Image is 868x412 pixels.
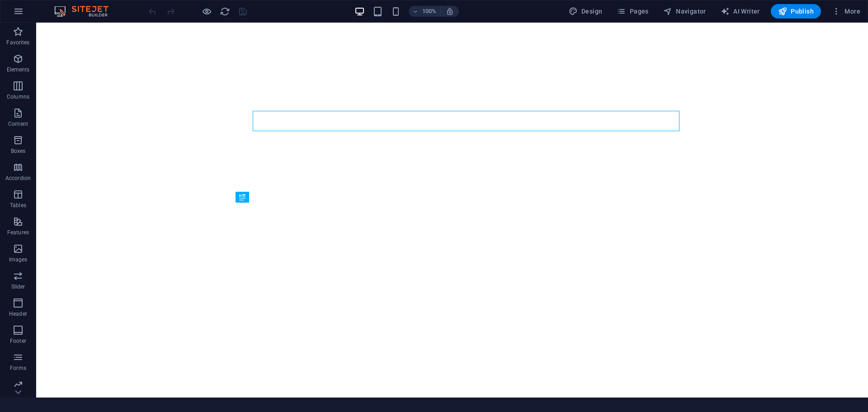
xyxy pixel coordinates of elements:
[220,6,230,17] i: Reload page
[565,4,606,19] div: Design (Ctrl+Alt+Y)
[565,4,606,19] button: Design
[10,365,26,372] p: Forms
[10,337,26,345] p: Footer
[7,66,30,73] p: Elements
[10,202,26,209] p: Tables
[11,283,25,290] p: Slider
[11,147,26,155] p: Boxes
[569,7,603,16] span: Design
[828,4,864,19] button: More
[446,7,454,15] i: On resize automatically adjust zoom level to fit chosen device.
[663,7,706,16] span: Navigator
[5,175,31,182] p: Accordion
[778,7,814,16] span: Publish
[832,7,860,16] span: More
[422,6,437,17] h6: 100%
[8,120,28,128] p: Content
[660,4,710,19] button: Navigator
[9,256,28,263] p: Images
[201,6,212,17] button: Click here to leave preview mode and continue editing
[617,7,648,16] span: Pages
[613,4,652,19] button: Pages
[9,310,27,317] p: Header
[717,4,764,19] button: AI Writer
[52,6,120,17] img: Editor Logo
[219,6,230,17] button: reload
[7,93,29,100] p: Columns
[6,39,29,46] p: Favorites
[771,4,821,19] button: Publish
[721,7,760,16] span: AI Writer
[409,6,441,17] button: 100%
[7,229,29,236] p: Features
